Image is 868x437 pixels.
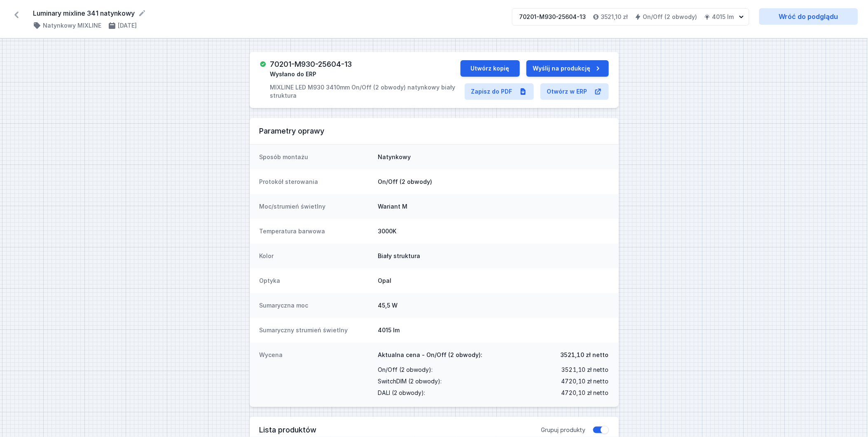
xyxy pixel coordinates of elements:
[33,8,502,18] form: Luminary mixline 341 natynkowy
[43,21,101,30] h4: Natynkowy MIXLINE
[378,326,609,334] dd: 4015 lm
[260,178,372,186] dt: Protokół sterowania
[461,60,520,77] button: Utwórz kopię
[270,60,352,68] h3: 70201-M930-25604-13
[643,13,697,21] h4: On/Off (2 obwody)
[378,364,433,376] span: On/Off (2 obwody) :
[260,425,541,435] h3: Lista produktów
[378,153,609,161] dd: Natynkowy
[260,326,372,334] dt: Sumaryczny strumień świetlny
[378,202,609,211] dd: Wariant M
[260,227,372,235] dt: Temperatura barwowa
[378,301,609,310] dd: 45,5 W
[601,13,628,21] h4: 3521,10 zł
[562,364,609,376] span: 3521,10 zł netto
[541,426,586,434] span: Grupuj produkty
[260,153,372,161] dt: Sposób montażu
[519,13,586,21] div: 70201-M930-25604-13
[526,60,609,77] button: Wyślij na produkcję
[378,376,442,387] span: SwitchDIM (2 obwody) :
[378,252,609,260] dd: Biały struktura
[260,252,372,260] dt: Kolor
[540,83,609,100] a: Otwórz w ERP
[138,9,146,17] button: Edytuj nazwę projektu
[260,301,372,310] dt: Sumaryczna moc
[592,426,609,434] button: Grupuj produkty
[260,126,609,136] h3: Parametry oprawy
[712,13,734,21] h4: 4015 lm
[561,351,609,359] span: 3521,10 zł netto
[378,351,483,359] span: Aktualna cena - On/Off (2 obwody):
[270,83,460,100] p: MIXLINE LED M930 3410mm On/Off (2 obwody) natynkowy biały struktura
[378,387,426,399] span: DALI (2 obwody) :
[562,387,609,399] span: 4720,10 zł netto
[465,83,534,100] a: Zapisz do PDF
[260,351,372,399] dt: Wycena
[378,178,609,186] dd: On/Off (2 obwody)
[378,277,609,285] dd: Opal
[260,277,372,285] dt: Optyka
[562,376,609,387] span: 4720,10 zł netto
[378,227,609,235] dd: 3000K
[270,70,316,78] span: Wysłano do ERP
[260,202,372,211] dt: Moc/strumień świetlny
[118,21,137,30] h4: [DATE]
[759,8,858,25] a: Wróć do podglądu
[512,8,749,26] button: 70201-M930-25604-133521,10 złOn/Off (2 obwody)4015 lm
